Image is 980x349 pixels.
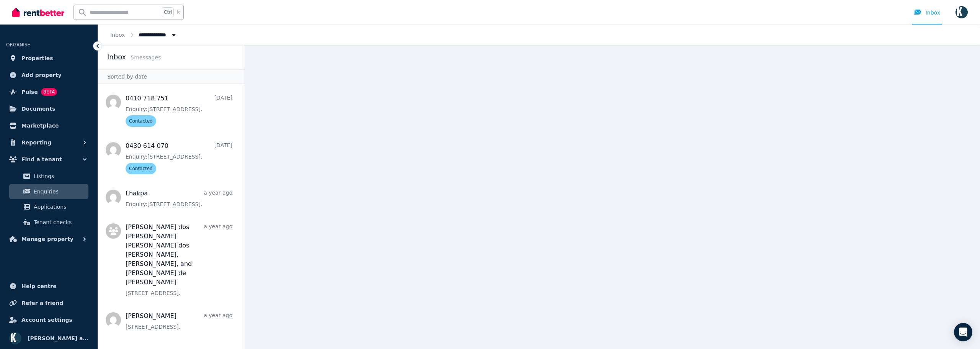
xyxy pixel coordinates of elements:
[34,172,85,181] span: Listings
[6,118,91,133] a: Marketplace
[6,312,91,328] a: Account settings
[21,315,72,324] span: Account settings
[131,54,161,61] span: 5 message s
[6,231,91,247] button: Manage property
[6,51,91,66] a: Properties
[21,87,38,97] span: Pulse
[41,88,57,96] span: BETA
[21,70,62,80] span: Add property
[162,7,174,17] span: Ctrl
[98,84,245,349] nav: Message list
[126,223,232,297] a: [PERSON_NAME] dos [PERSON_NAME] [PERSON_NAME] dos [PERSON_NAME], [PERSON_NAME], and [PERSON_NAME]...
[21,155,62,164] span: Find a tenant
[9,215,88,230] a: Tenant checks
[6,84,91,100] a: PulseBETA
[34,218,85,227] span: Tenant checks
[6,101,91,116] a: Documents
[98,25,190,45] nav: Breadcrumb
[21,54,53,63] span: Properties
[6,135,91,150] button: Reporting
[21,138,51,147] span: Reporting
[9,169,88,184] a: Listings
[107,52,126,62] h2: Inbox
[21,234,73,244] span: Manage property
[126,141,232,174] a: 0430 614 070[DATE]Enquiry:[STREET_ADDRESS].Contacted
[126,311,232,331] a: [PERSON_NAME]a year ago[STREET_ADDRESS].
[34,202,85,211] span: Applications
[9,184,88,199] a: Enquiries
[110,32,125,38] a: Inbox
[21,282,57,291] span: Help centre
[98,69,245,84] div: Sorted by date
[21,121,59,130] span: Marketplace
[954,323,972,341] div: Open Intercom Messenger
[34,187,85,196] span: Enquiries
[12,7,64,18] img: RentBetter
[6,42,30,48] span: ORGANISE
[177,9,180,15] span: k
[6,152,91,167] button: Find a tenant
[9,199,88,215] a: Applications
[21,104,56,113] span: Documents
[955,6,968,18] img: Omid Ferdowsian as trustee for The Ferdowsian Trust
[6,67,91,83] a: Add property
[28,334,88,343] span: [PERSON_NAME] as trustee for The Ferdowsian Trust
[126,94,232,127] a: 0410 718 751[DATE]Enquiry:[STREET_ADDRESS].Contacted
[6,279,91,294] a: Help centre
[21,298,63,308] span: Refer a friend
[913,9,940,16] div: Inbox
[9,332,21,344] img: Omid Ferdowsian as trustee for The Ferdowsian Trust
[126,189,232,208] a: Lhakpaa year agoEnquiry:[STREET_ADDRESS].
[6,295,91,311] a: Refer a friend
